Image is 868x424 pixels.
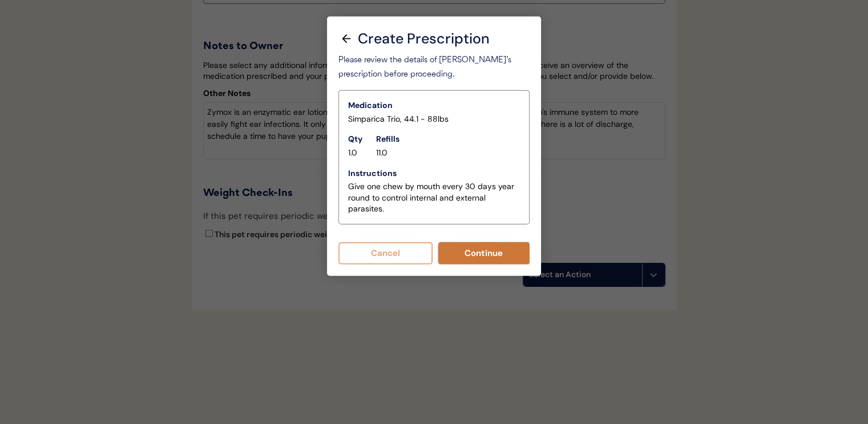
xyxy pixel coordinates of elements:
[376,134,399,145] div: Refills
[348,134,362,145] div: Qty
[348,147,357,159] div: 1.0
[358,28,530,50] div: Create Prescription
[348,168,397,179] div: Instructions
[348,181,520,215] div: Give one chew by mouth every 30 days year round to control internal and external parasites.
[338,242,433,265] button: Cancel
[376,147,387,159] div: 11.0
[348,114,449,125] div: Simparica Trio, 44.1 - 88lbs
[438,242,530,265] button: Continue
[348,100,393,111] div: Medication
[338,54,530,82] div: Please review the details of [PERSON_NAME]’s prescription before proceeding.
